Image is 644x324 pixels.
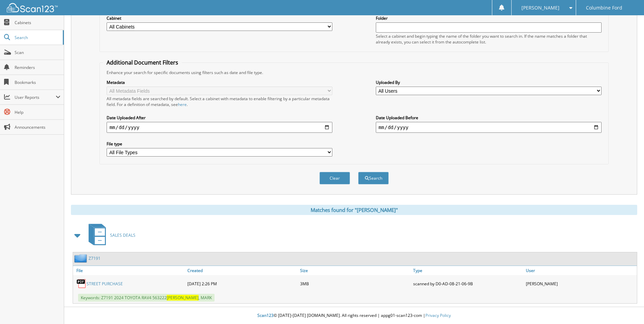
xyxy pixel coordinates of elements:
[15,109,60,115] span: Help
[15,94,56,100] span: User Reports
[376,122,602,133] input: end
[87,281,123,287] a: STREET PURCHASE
[107,79,332,85] label: Metadata
[78,294,215,302] span: Keywords: Z7191 2024 TOYOTA RAV4 563222 , MARK
[107,115,332,121] label: Date Uploaded After
[103,70,605,75] div: Enhance your search for specific documents using filters such as date and file type.
[15,20,60,25] span: Cabinets
[376,33,602,45] div: Select a cabinet and begin typing the name of the folder you want to search in. If the name match...
[524,266,637,275] a: User
[71,205,637,215] div: Matches found for "[PERSON_NAME]"
[425,312,451,318] a: Privacy Policy
[7,3,58,12] img: scan123-logo-white.svg
[107,122,332,133] input: start
[73,266,186,275] a: File
[411,277,524,290] div: scanned by D0-AD-08-21-06-9B
[110,232,135,238] span: SALES DEALS
[298,277,411,290] div: 3MB
[521,6,559,10] span: [PERSON_NAME]
[178,102,187,107] a: here
[107,141,332,147] label: File type
[167,295,199,301] span: [PERSON_NAME]
[319,172,350,184] button: Clear
[586,6,622,10] span: Columbine Ford
[15,79,60,85] span: Bookmarks
[15,50,60,55] span: Scan
[376,115,602,121] label: Date Uploaded Before
[15,124,60,130] span: Announcements
[15,65,60,70] span: Reminders
[186,266,298,275] a: Created
[358,172,389,184] button: Search
[257,312,274,318] span: Scan123
[64,307,644,324] div: © [DATE]-[DATE] [DOMAIN_NAME]. All rights reserved | appg01-scan123-com |
[186,277,298,290] div: [DATE] 2:26 PM
[298,266,411,275] a: Size
[85,222,135,249] a: SALES DEALS
[89,255,100,261] a: Z7191
[15,35,59,40] span: Search
[76,278,87,289] img: PDF.png
[107,96,332,107] div: All metadata fields are searched by default. Select a cabinet with metadata to enable filtering b...
[524,277,637,290] div: [PERSON_NAME]
[376,15,602,21] label: Folder
[107,15,332,21] label: Cabinet
[411,266,524,275] a: Type
[103,59,182,66] legend: Additional Document Filters
[74,254,89,263] img: folder2.png
[376,79,602,85] label: Uploaded By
